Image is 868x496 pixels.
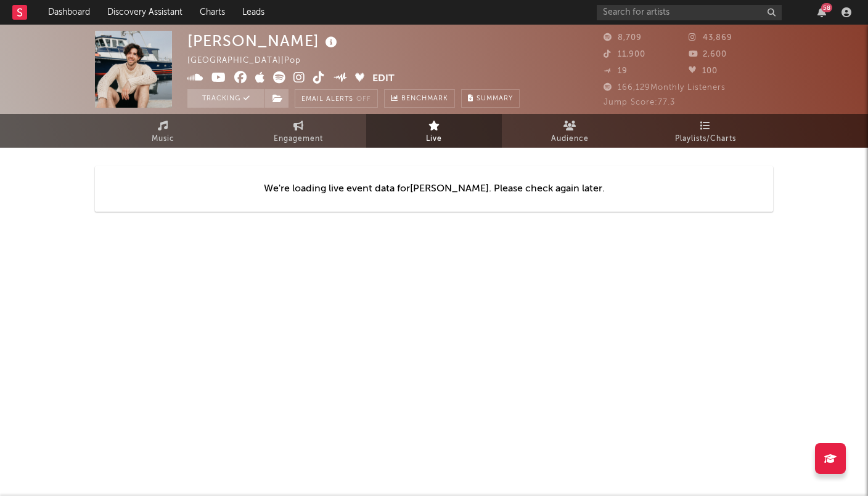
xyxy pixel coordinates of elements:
[372,71,395,87] button: Edit
[295,89,378,108] button: Email AlertsOff
[817,7,826,17] button: 58
[821,3,832,12] div: 58
[637,114,773,148] a: Playlists/Charts
[401,92,448,106] span: Benchmark
[187,54,315,68] div: [GEOGRAPHIC_DATA] | Pop
[477,95,513,102] span: Summary
[187,89,264,108] button: Tracking
[187,31,340,51] div: [PERSON_NAME]
[604,34,642,42] span: 8,709
[597,5,782,20] input: Search for artists
[426,132,442,146] span: Live
[95,166,773,212] div: We're loading live event data for [PERSON_NAME] . Please check again later.
[604,84,726,92] span: 166,129 Monthly Listeners
[689,50,727,58] span: 2,600
[604,67,628,75] span: 19
[551,132,589,146] span: Audience
[461,89,520,108] button: Summary
[366,114,502,148] a: Live
[675,132,736,146] span: Playlists/Charts
[604,98,675,106] span: Jump Score: 77.3
[274,132,323,146] span: Engagement
[152,132,174,146] span: Music
[95,114,231,148] a: Music
[689,34,732,42] span: 43,869
[689,67,718,75] span: 100
[356,96,371,103] em: Off
[231,114,366,148] a: Engagement
[384,89,455,108] a: Benchmark
[502,114,637,148] a: Audience
[604,50,645,58] span: 11,900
